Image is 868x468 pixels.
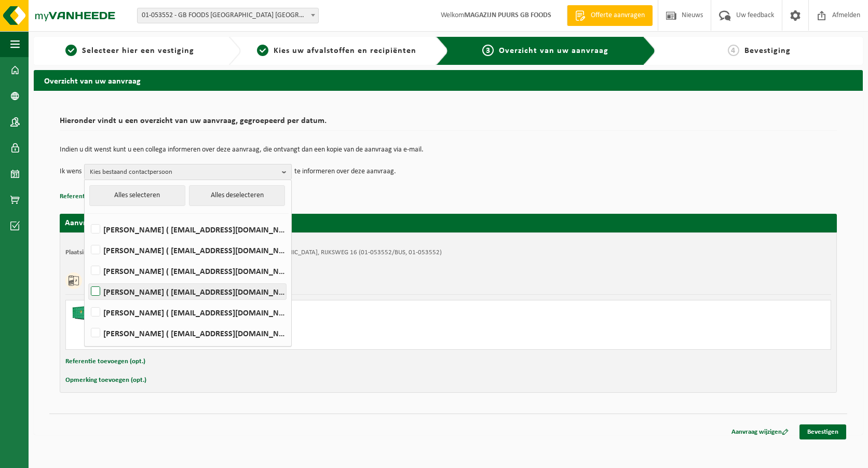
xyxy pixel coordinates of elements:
div: Aantal: 1 [113,336,490,344]
span: 3 [482,45,494,56]
label: [PERSON_NAME] ( [EMAIL_ADDRESS][DOMAIN_NAME] ) [89,325,286,341]
p: te informeren over deze aanvraag. [294,164,396,180]
button: Alles deselecteren [189,185,285,206]
label: [PERSON_NAME] ( [EMAIL_ADDRESS][DOMAIN_NAME] ) [89,284,286,299]
a: Aanvraag wijzigen [724,424,796,439]
strong: MAGAZIJN PUURS GB FOODS [464,11,551,19]
p: Indien u dit wenst kunt u een collega informeren over deze aanvraag, die ontvangt dan een kopie v... [60,146,837,154]
img: HK-XC-40-GN-00.png [71,306,102,321]
label: [PERSON_NAME] ( [EMAIL_ADDRESS][DOMAIN_NAME] ) [89,305,286,320]
button: Referentie toevoegen (opt.) [65,355,145,368]
label: [PERSON_NAME] ( [EMAIL_ADDRESS][DOMAIN_NAME] ) [89,222,286,237]
span: 4 [728,45,739,56]
strong: Plaatsingsadres: [65,249,111,256]
button: Opmerking toevoegen (opt.) [65,374,146,387]
span: Kies bestaand contactpersoon [90,164,278,180]
h2: Hieronder vindt u een overzicht van uw aanvraag, gegroepeerd per datum. [60,117,837,131]
label: [PERSON_NAME] ( [EMAIL_ADDRESS][DOMAIN_NAME] ) [89,242,286,258]
span: 01-053552 - GB FOODS BELGIUM NV - PUURS-SINT-AMANDS [137,8,319,23]
span: 2 [257,45,268,56]
label: [PERSON_NAME] ( [EMAIL_ADDRESS][DOMAIN_NAME] ) [89,263,286,279]
button: Referentie toevoegen (opt.) [60,190,140,203]
a: 1Selecteer hier een vestiging [39,45,220,57]
h2: Overzicht van uw aanvraag [34,70,863,90]
span: Selecteer hier een vestiging [82,47,194,55]
div: Ophalen en plaatsen lege container [113,322,490,331]
a: Offerte aanvragen [567,5,653,26]
span: 01-053552 - GB FOODS BELGIUM NV - PUURS-SINT-AMANDS [138,8,318,23]
a: 2Kies uw afvalstoffen en recipiënten [246,45,427,57]
span: Overzicht van uw aanvraag [499,47,608,55]
span: Bevestiging [744,47,791,55]
span: Offerte aanvragen [588,10,647,21]
span: 1 [65,45,77,56]
a: Bevestigen [799,424,846,439]
button: Alles selecteren [89,185,185,206]
button: Kies bestaand contactpersoon [84,164,292,180]
span: Kies uw afvalstoffen en recipiënten [274,47,416,55]
strong: Aanvraag voor [DATE] [65,219,143,227]
p: Ik wens [60,164,82,180]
